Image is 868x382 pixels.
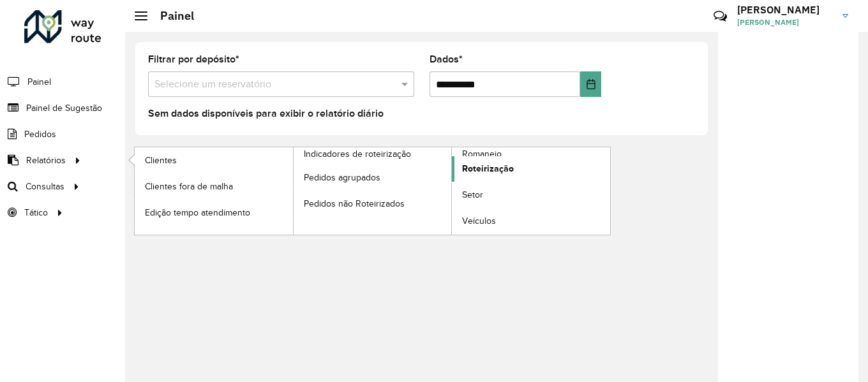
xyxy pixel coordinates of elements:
font: Dados [430,54,459,64]
font: Clientes [145,156,177,165]
a: Clientes fora de malha [135,173,293,199]
a: Contato Rápido [707,3,734,30]
button: Escolha a data [580,71,601,97]
a: Setor [452,182,610,208]
font: Roteirização [462,163,514,173]
font: Setor [462,190,483,200]
font: Pedidos não Roteirizados [304,199,405,209]
font: Romaneio [462,149,502,159]
font: Consultas [26,182,64,191]
font: Painel [27,77,51,87]
a: Romaneio [294,147,611,235]
font: Indicadores de roteirização [304,149,411,159]
a: Pedidos agrupados [294,165,452,190]
font: Veículos [462,216,496,226]
a: Indicadores de roteirização [135,147,452,235]
a: Edição tempo atendimento [135,200,293,225]
font: Filtrar por depósito [148,54,236,64]
font: Clientes fora de malha [145,182,233,191]
font: Painel de Sugestão [26,103,102,113]
font: Pedidos [24,129,56,139]
font: [PERSON_NAME] [737,17,799,27]
font: [PERSON_NAME] [737,3,819,16]
font: Painel [160,8,194,23]
font: Tático [24,208,48,217]
a: Pedidos não Roteirizados [294,191,452,216]
a: Veículos [452,209,610,234]
font: Sem dados disponíveis para exibir o relatório diário [148,108,384,119]
a: Clientes [135,147,293,173]
font: Edição tempo atendimento [145,208,250,217]
font: Pedidos agrupados [304,173,380,182]
font: Relatórios [26,156,66,165]
a: Roteirização [452,156,610,182]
